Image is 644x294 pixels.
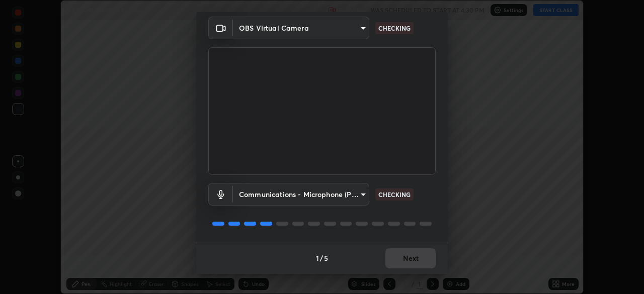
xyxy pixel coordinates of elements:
div: OBS Virtual Camera [233,17,369,39]
h4: / [320,253,323,263]
div: OBS Virtual Camera [233,183,369,206]
p: CHECKING [378,190,411,199]
p: CHECKING [378,24,411,33]
h4: 5 [324,253,328,263]
h4: 1 [316,253,319,263]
